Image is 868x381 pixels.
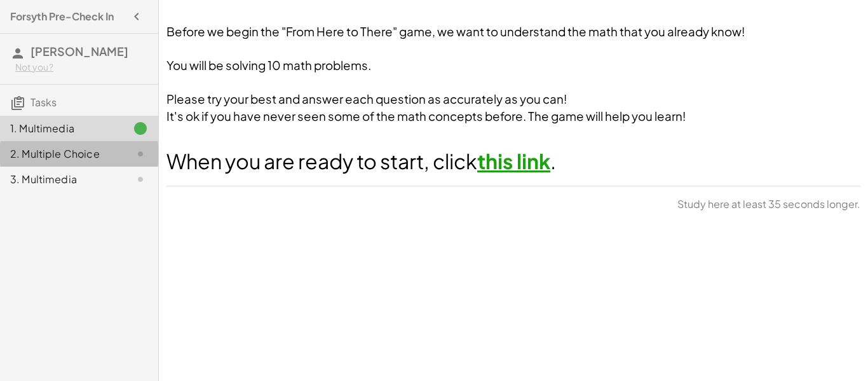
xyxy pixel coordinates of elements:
div: 2. Multiple Choice [10,146,112,162]
a: this link [477,148,550,174]
h4: Forsyth Pre-Check In [10,9,114,24]
span: Study here at least 35 seconds longer. [677,197,860,212]
div: Not you? [15,61,148,74]
span: Tasks [31,95,57,109]
span: Before we begin the "From Here to There" game, we want to understand the math that you already know! [166,24,745,39]
span: It's ok if you have never seen some of the math concepts before. The game will help you learn! [166,109,686,123]
i: Task not started. [133,146,148,162]
span: When you are ready to start, click [166,148,477,174]
div: 1. Multimedia [10,121,112,136]
span: . [550,148,556,174]
i: Task finished. [133,121,148,136]
span: [PERSON_NAME] [31,44,128,59]
div: 3. Multimedia [10,172,112,187]
i: Task not started. [133,172,148,187]
span: Please try your best and answer each question as accurately as you can! [166,92,567,106]
span: You will be solving 10 math problems. [166,58,371,73]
